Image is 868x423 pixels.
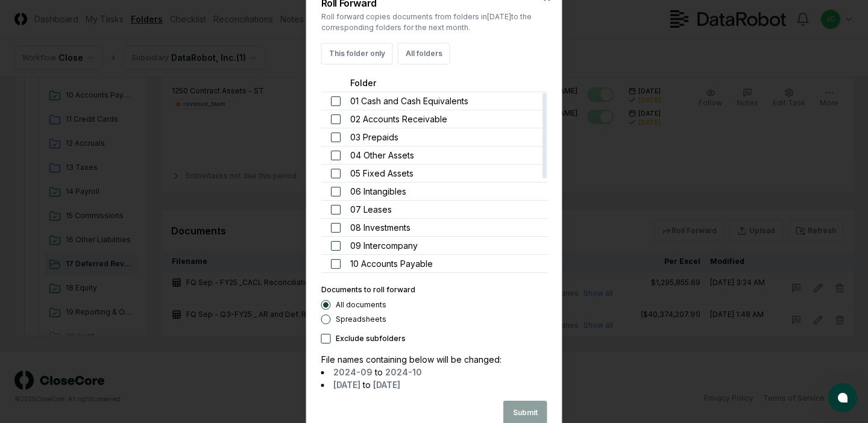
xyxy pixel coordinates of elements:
span: 01 Cash and Cash Equivalents [350,95,468,107]
label: Exclude subfolders [336,335,406,342]
span: to [375,367,383,377]
p: Roll forward copies documents from folders in [DATE] to the corresponding folders for the next mo... [321,11,547,33]
span: 02 Accounts Receivable [350,113,447,125]
button: This folder only [321,43,393,64]
span: 04 Other Assets [350,149,414,161]
span: [DATE] [333,380,360,390]
div: Folder [350,77,538,89]
label: Documents to roll forward [321,285,415,294]
span: 2024-09 [333,367,373,377]
span: 08 Investments [350,221,410,234]
span: 03 Prepaids [350,131,398,143]
span: [DATE] [373,380,400,390]
span: 09 Intercompany [350,239,418,252]
span: 07 Leases [350,203,392,216]
button: All folders [398,43,450,64]
span: 05 Fixed Assets [350,167,414,180]
label: All documents [336,301,386,309]
label: Spreadsheets [336,316,386,323]
span: 10 Accounts Payable [350,257,433,270]
span: 2024-10 [385,367,422,377]
span: 06 Intangibles [350,185,406,198]
div: File names containing below will be changed: [321,353,547,366]
span: to [363,380,371,390]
